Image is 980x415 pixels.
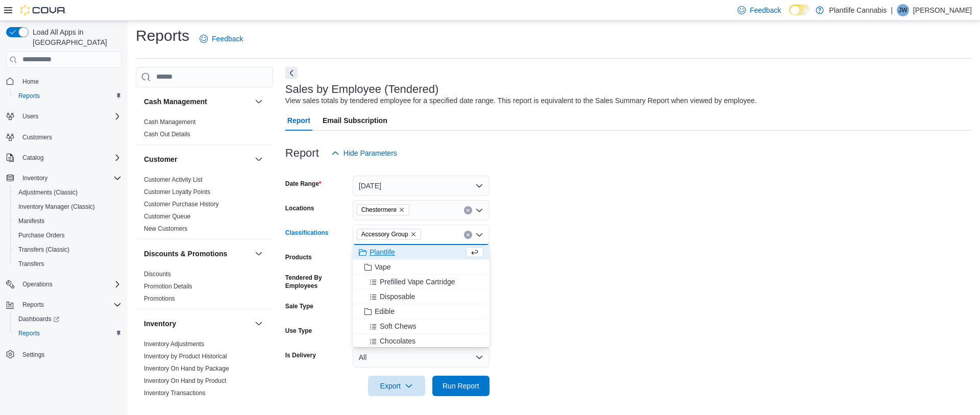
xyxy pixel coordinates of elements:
span: Accessory Group [357,229,421,240]
a: Reports [14,90,44,102]
button: Purchase Orders [10,228,126,242]
button: Clear input [464,206,472,214]
button: Clear input [464,231,472,239]
span: Accessory Group [361,229,408,239]
span: Users [22,112,38,120]
a: New Customers [144,225,187,232]
span: Customers [22,133,52,141]
span: Inventory [22,174,47,182]
img: Cova [20,5,66,15]
a: Inventory Adjustments [144,340,204,348]
button: Customer [253,153,265,165]
span: Inventory Manager (Classic) [18,203,95,211]
span: Chocolates [380,336,415,346]
label: Tendered By Employees [285,274,349,290]
button: Plantlife [353,245,489,260]
nav: Complex example [6,70,121,388]
h3: Report [285,147,319,159]
button: Disposable [353,289,489,304]
span: Chestermere [361,205,397,215]
a: Feedback [195,29,247,49]
h3: Inventory [144,319,176,329]
h3: Discounts & Promotions [144,249,227,259]
div: Customer [136,174,273,239]
span: Promotion Details [144,282,192,290]
button: Inventory [18,172,52,184]
button: Inventory [144,319,251,329]
span: Chestermere [357,204,409,215]
a: Promotion Details [144,283,192,290]
a: Inventory by Product Historical [144,353,227,360]
a: Cash Out Details [144,131,190,138]
h3: Cash Management [144,96,207,107]
button: Inventory [253,318,265,330]
button: Cash Management [253,95,265,108]
a: Promotions [144,295,175,302]
button: All [353,347,489,368]
span: Transfers (Classic) [14,243,121,256]
label: Date Range [285,180,322,188]
a: Customer Queue [144,213,190,220]
span: Soft Chews [380,321,416,331]
button: Run Report [432,376,489,396]
a: Inventory Transactions [144,389,206,397]
button: Chocolates [353,334,489,349]
span: Inventory Manager (Classic) [14,201,121,213]
button: Remove Chestermere from selection in this group [399,207,405,213]
p: | [891,4,893,16]
div: Jessie Ward [897,4,909,16]
div: Cash Management [136,116,273,144]
div: Discounts & Promotions [136,268,273,309]
span: Feedback [212,34,243,44]
a: Transfers (Classic) [14,243,73,256]
button: Prefilled Vape Cartridge [353,275,489,289]
a: Dashboards [10,312,126,326]
button: Adjustments (Classic) [10,185,126,200]
button: Reports [2,298,126,312]
span: Reports [18,92,40,100]
a: Settings [18,349,48,361]
span: Customer Activity List [144,176,203,184]
span: New Customers [144,225,187,233]
span: Manifests [18,217,44,225]
button: Transfers (Classic) [10,242,126,257]
button: Next [285,67,298,79]
a: Purchase Orders [14,229,69,241]
a: Reports [14,327,44,339]
a: Manifests [14,215,48,227]
a: Inventory On Hand by Product [144,377,226,384]
a: Customer Activity List [144,176,203,183]
a: Inventory Manager (Classic) [14,201,99,213]
a: Inventory On Hand by Package [144,365,229,372]
span: Run Report [443,381,479,391]
span: Reports [22,301,44,309]
span: Transfers (Classic) [18,246,69,254]
span: Feedback [750,5,781,15]
button: Home [2,74,126,89]
span: Load All Apps in [GEOGRAPHIC_DATA] [29,27,121,47]
span: Edible [375,306,395,316]
a: Home [18,76,43,88]
h3: Customer [144,154,177,164]
button: Vape [353,260,489,275]
a: Cash Management [144,118,195,126]
button: Customers [2,130,126,144]
span: Customer Purchase History [144,200,219,208]
p: [PERSON_NAME] [913,4,972,16]
button: Operations [2,277,126,291]
button: Users [2,109,126,124]
span: Settings [18,348,121,360]
span: Manifests [14,215,121,227]
a: Dashboards [14,313,63,325]
span: Report [287,110,310,131]
span: Customer Loyalty Points [144,188,210,196]
button: Manifests [10,214,126,228]
span: Customers [18,131,121,143]
button: Inventory Manager (Classic) [10,200,126,214]
span: Cash Out Details [144,130,190,138]
a: Customer Purchase History [144,201,219,208]
span: Reports [14,90,121,102]
h3: Sales by Employee (Tendered) [285,83,439,95]
label: Sale Type [285,302,313,310]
